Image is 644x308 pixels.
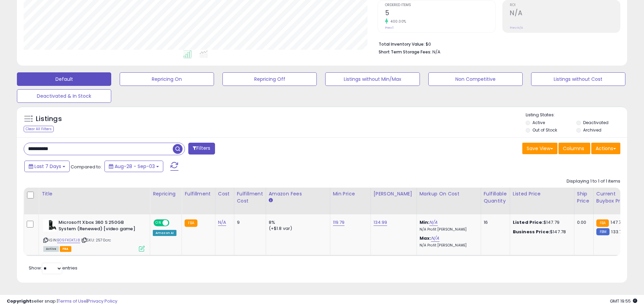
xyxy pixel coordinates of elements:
[60,246,71,252] span: FBA
[43,219,57,232] img: 310DtaLlcZL._SL40_.jpg
[168,220,179,226] span: OFF
[185,219,197,227] small: FBA
[71,164,102,170] span: Compared to:
[484,190,507,205] div: Fulfillable Quantity
[153,190,179,197] div: Repricing
[237,190,263,205] div: Fulfillment Cost
[17,72,111,86] button: Default
[420,190,478,197] div: Markup on Cost
[269,219,325,226] div: 8%
[420,219,430,226] b: Min:
[532,120,545,125] label: Active
[333,190,368,197] div: Min Price
[218,190,231,197] div: Cost
[577,219,588,226] div: 0.00
[269,197,273,204] small: Amazon Fees.
[120,72,214,86] button: Repricing On
[43,246,59,252] span: All listings currently available for purchase on Amazon
[567,178,620,185] div: Displaying 1 to 1 of 1 items
[43,219,145,251] div: ASIN:
[88,298,117,304] a: Privacy Policy
[388,19,406,24] small: 400.00%
[34,163,61,170] span: Last 7 Days
[510,9,620,18] h2: N/A
[522,143,557,154] button: Save View
[513,229,550,235] b: Business Price:
[420,235,431,241] b: Max:
[385,9,495,18] h2: 5
[532,127,557,133] label: Out of Stock
[115,163,155,170] span: Aug-28 - Sep-03
[429,219,437,226] a: N/A
[57,237,80,243] a: B09FKGKTJ8
[379,40,615,48] li: $0
[153,230,176,236] div: Amazon AI
[432,49,440,55] span: N/A
[611,229,622,235] span: 133.7
[24,161,70,172] button: Last 7 Days
[58,219,141,234] b: Microsoft Xbox 360 S 250GB System (Renewed) [video game]
[596,190,631,205] div: Current Buybox Price
[379,49,431,55] b: Short Term Storage Fees:
[17,89,111,103] button: Deactivated & In Stock
[558,143,590,154] button: Columns
[185,190,212,197] div: Fulfillment
[104,161,163,172] button: Aug-28 - Sep-03
[42,190,147,197] div: Title
[577,190,591,205] div: Ship Price
[531,72,625,86] button: Listings without Cost
[563,145,584,152] span: Columns
[7,298,117,305] div: seller snap | |
[385,26,393,30] small: Prev: 1
[420,243,476,248] p: N/A Profit [PERSON_NAME]
[583,127,601,133] label: Archived
[596,219,609,227] small: FBA
[58,298,87,304] a: Terms of Use
[431,235,439,242] a: N/A
[222,72,317,86] button: Repricing Off
[428,72,523,86] button: Non Competitive
[379,41,425,47] b: Total Inventory Value:
[416,188,481,214] th: The percentage added to the cost of goods (COGS) that forms the calculator for Min & Max prices.
[374,190,414,197] div: [PERSON_NAME]
[513,219,569,226] div: $147.79
[188,143,215,155] button: Filters
[36,114,62,124] h5: Listings
[591,143,620,154] button: Actions
[7,298,31,304] strong: Copyright
[385,3,495,7] span: Ordered Items
[484,219,505,226] div: 16
[420,227,476,232] p: N/A Profit [PERSON_NAME]
[24,126,54,132] div: Clear All Filters
[510,3,620,7] span: ROI
[374,219,387,226] a: 134.99
[513,229,569,235] div: $147.78
[596,228,610,235] small: FBM
[611,219,624,226] span: 147.79
[513,219,544,226] b: Listed Price:
[269,226,325,232] div: (+$1.8 var)
[218,219,226,226] a: N/A
[333,219,345,226] a: 119.79
[29,265,77,271] span: Show: entries
[526,112,627,118] p: Listing States:
[510,26,523,30] small: Prev: N/A
[269,190,327,197] div: Amazon Fees
[583,120,609,125] label: Deactivated
[237,219,261,226] div: 9
[154,220,163,226] span: ON
[325,72,420,86] button: Listings without Min/Max
[513,190,571,197] div: Listed Price
[81,237,111,243] span: | SKU: 2570crc
[610,298,637,304] span: 2025-09-11 19:55 GMT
